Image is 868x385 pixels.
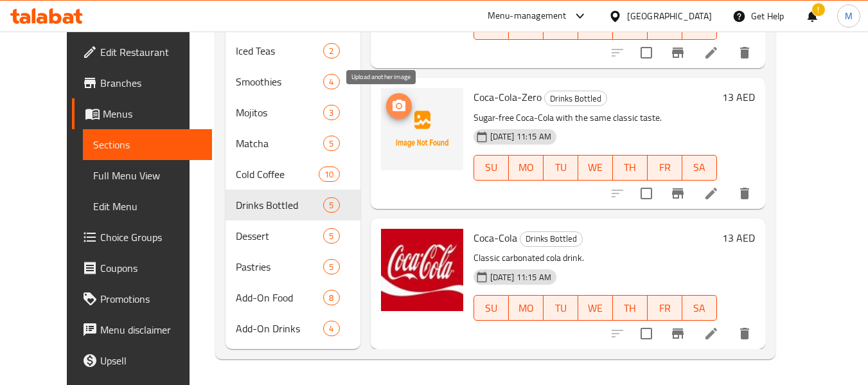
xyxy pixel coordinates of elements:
span: Select to update [633,320,660,347]
span: [DATE] 11:15 AM [485,130,556,143]
div: Cold Coffee [236,166,319,182]
img: Coca-Cola-Zero [381,88,463,170]
span: 3 [324,107,339,119]
button: MO [509,155,544,181]
span: Matcha [236,136,324,151]
span: Edit Menu [93,199,202,214]
button: SU [474,295,509,321]
div: Pastries5 [226,251,360,282]
span: Select to update [633,180,660,207]
span: TU [549,299,573,318]
span: Mojitos [236,105,324,120]
span: 8 [324,292,339,304]
span: FR [653,299,677,318]
a: Upsell [72,345,212,376]
div: Menu-management [488,8,567,24]
span: Sections [93,137,202,152]
span: Drinks Bottled [236,197,324,213]
h6: 13 AED [722,229,755,247]
span: 10 [319,168,339,181]
a: Branches [72,67,212,98]
span: Menus [103,106,202,121]
div: Smoothies4 [226,66,360,97]
div: Dessert5 [226,220,360,251]
button: delete [729,37,760,68]
p: Classic carbonated cola drink. [474,250,717,266]
span: 5 [324,199,339,211]
button: SA [682,295,717,321]
span: SA [687,18,712,37]
p: Sugar-free Coca-Cola with the same classic taste. [474,110,717,126]
span: TU [549,158,573,177]
span: Smoothies [236,74,324,89]
span: MO [514,299,538,318]
span: Dessert [236,228,324,244]
span: Upsell [100,353,202,368]
span: MO [514,158,538,177]
button: TH [613,155,648,181]
button: SA [682,155,717,181]
button: WE [578,295,613,321]
span: 2 [324,45,339,57]
span: Iced Teas [236,43,324,58]
button: FR [648,155,682,181]
span: SA [687,158,712,177]
span: Edit Restaurant [100,44,202,60]
span: Promotions [100,291,202,307]
span: Pastries [236,259,324,274]
span: Branches [100,75,202,91]
a: Choice Groups [72,222,212,253]
span: Drinks Bottled [520,231,582,246]
div: items [323,321,339,336]
div: Cold Coffee10 [226,159,360,190]
button: MO [509,295,544,321]
button: FR [648,295,682,321]
a: Edit menu item [704,186,719,201]
span: M [845,9,853,23]
span: WE [583,299,608,318]
button: WE [578,155,613,181]
span: Menu disclaimer [100,322,202,337]
span: 4 [324,323,339,335]
a: Edit menu item [704,45,719,60]
div: items [323,136,339,151]
span: Coca-Cola-Zero [474,87,542,107]
span: Choice Groups [100,229,202,245]
span: SU [479,299,504,318]
span: SU [479,158,504,177]
span: Drinks Bottled [545,91,607,106]
span: 4 [324,76,339,88]
button: Branch-specific-item [662,178,693,209]
span: Coupons [100,260,202,276]
span: Add-On Drinks [236,321,324,336]
span: TH [618,299,642,318]
div: Add-On Food8 [226,282,360,313]
div: items [319,166,339,182]
span: TH [618,18,642,37]
img: Coca-Cola [381,229,463,311]
div: items [323,290,339,305]
div: Mojitos3 [226,97,360,128]
div: [GEOGRAPHIC_DATA] [627,9,712,23]
div: items [323,43,339,58]
div: items [323,228,339,244]
button: Branch-specific-item [662,318,693,349]
div: Add-On Drinks4 [226,313,360,344]
div: Drinks Bottled [520,231,583,247]
div: items [323,105,339,120]
span: 5 [324,230,339,242]
button: TU [544,295,578,321]
a: Edit Restaurant [72,37,212,67]
button: TU [544,155,578,181]
div: Add-On Food [236,290,324,305]
h6: 13 AED [722,88,755,106]
a: Full Menu View [83,160,212,191]
a: Sections [83,129,212,160]
span: MO [514,18,538,37]
button: upload picture [386,93,412,119]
